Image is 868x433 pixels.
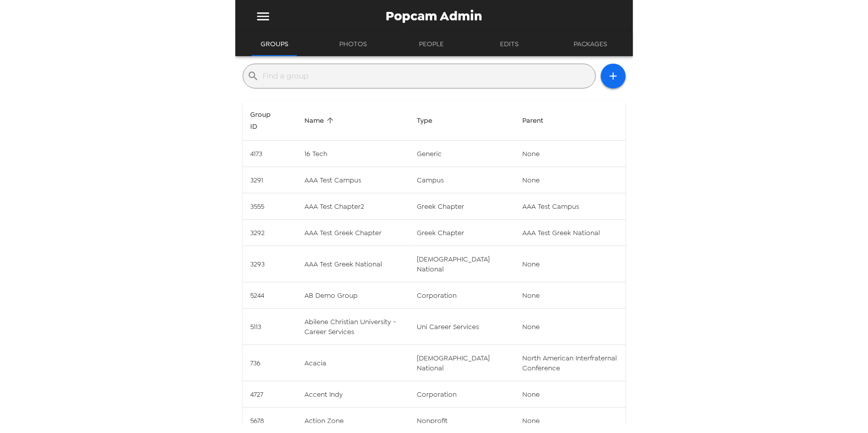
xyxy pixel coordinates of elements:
td: 5244 [243,282,297,309]
td: 5113 [243,309,297,345]
td: AAA Test Greek Chapter [296,220,409,246]
button: Packages [565,32,616,56]
span: Sort [417,114,445,126]
td: None [515,381,626,408]
td: greek chapter [409,193,514,220]
td: None [515,141,626,167]
td: AAA Test Greek National [296,246,409,282]
span: Cannot sort by this property [523,114,557,126]
td: 3293 [243,246,297,282]
td: corporation [409,381,514,408]
td: Acacia [296,345,409,381]
td: AAA Test Campus [515,193,626,220]
td: corporation [409,282,514,309]
td: 4173 [243,141,297,167]
td: North American Interfraternal Conference [515,345,626,381]
td: AB Demo Group [296,282,409,309]
span: Sort [304,114,337,126]
button: Photos [330,32,376,56]
td: 16 Tech [296,141,409,167]
button: Groups [252,32,297,56]
td: 4727 [243,381,297,408]
button: People [409,32,454,56]
button: Edits [487,32,532,56]
td: 3291 [243,167,297,193]
td: AAA Test Campus [296,167,409,193]
td: [DEMOGRAPHIC_DATA] national [409,246,514,282]
span: Sort [251,108,289,132]
td: Abilene Christian University - Career Services [296,309,409,345]
td: 3555 [243,193,297,220]
td: uni career services [409,309,514,345]
td: Accent Indy [296,381,409,408]
td: None [515,167,626,193]
td: 736 [243,345,297,381]
td: None [515,309,626,345]
td: AAA Test Greek National [515,220,626,246]
td: None [515,246,626,282]
td: generic [409,141,514,167]
input: Find a group [263,68,591,84]
td: [DEMOGRAPHIC_DATA] national [409,345,514,381]
td: AAA Test Chapter2 [296,193,409,220]
td: 3292 [243,220,297,246]
span: Popcam Admin [386,9,482,23]
td: greek chapter [409,220,514,246]
td: campus [409,167,514,193]
td: None [515,282,626,309]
